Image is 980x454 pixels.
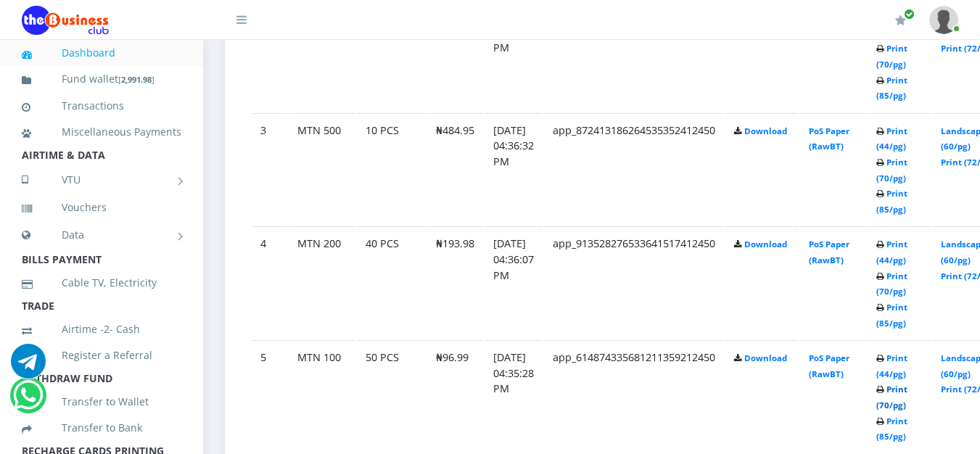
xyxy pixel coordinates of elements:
[252,113,287,226] td: 3
[289,340,355,453] td: MTN 100
[22,191,181,224] a: Vouchers
[544,113,724,226] td: app_872413186264535352412450
[357,340,426,453] td: 50 PCS
[22,115,181,149] a: Miscellaneous Payments
[876,157,907,183] a: Print (70/pg)
[357,226,426,339] td: 40 PCS
[809,352,849,379] a: PoS Paper (RawBT)
[876,75,907,102] a: Print (85/pg)
[22,266,181,300] a: Cable TV, Electricity
[22,217,181,253] a: Data
[121,74,152,85] b: 2,991.98
[544,226,724,339] td: app_913528276533641517412450
[427,113,483,226] td: ₦484.95
[876,188,907,215] a: Print (85/pg)
[22,313,181,346] a: Airtime -2- Cash
[876,125,907,152] a: Print (44/pg)
[427,340,483,453] td: ₦96.99
[895,15,906,26] i: Renew/Upgrade Subscription
[22,162,181,198] a: VTU
[809,239,849,265] a: PoS Paper (RawBT)
[876,239,907,265] a: Print (44/pg)
[929,6,958,34] img: User
[22,62,181,96] a: Fund wallet[2,991.98]
[485,340,543,453] td: [DATE] 04:35:28 PM
[876,416,907,442] a: Print (85/pg)
[252,226,287,339] td: 4
[809,125,849,152] a: PoS Paper (RawBT)
[876,352,907,379] a: Print (44/pg)
[744,125,787,136] a: Download
[744,352,787,363] a: Download
[289,113,355,226] td: MTN 500
[22,6,109,35] img: Logo
[252,340,287,453] td: 5
[11,355,46,379] a: Chat for support
[544,340,724,453] td: app_614874335681211359212450
[22,36,181,70] a: Dashboard
[427,226,483,339] td: ₦193.98
[118,74,155,85] small: [ ]
[22,411,181,445] a: Transfer to Bank
[13,389,43,413] a: Chat for support
[876,384,907,410] a: Print (70/pg)
[22,385,181,418] a: Transfer to Wallet
[357,113,426,226] td: 10 PCS
[904,9,915,20] span: Renew/Upgrade Subscription
[876,271,907,297] a: Print (70/pg)
[485,113,543,226] td: [DATE] 04:36:32 PM
[876,43,907,70] a: Print (70/pg)
[289,226,355,339] td: MTN 200
[22,339,181,372] a: Register a Referral
[876,302,907,329] a: Print (85/pg)
[485,226,543,339] td: [DATE] 04:36:07 PM
[744,239,787,249] a: Download
[22,89,181,123] a: Transactions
